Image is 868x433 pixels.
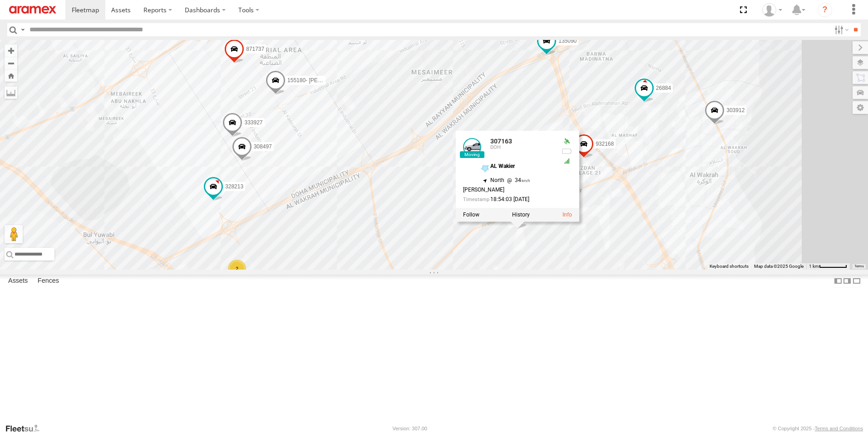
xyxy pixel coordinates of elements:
label: Hide Summary Table [852,275,861,288]
span: North [490,177,504,183]
div: 2 [228,260,246,278]
span: 303912 [726,107,745,113]
span: 333927 [244,119,262,126]
span: 932168 [596,141,614,147]
label: Dock Summary Table to the Left [833,275,843,288]
div: DOH [490,145,554,151]
a: View Asset Details [562,212,572,218]
span: 26884 [656,85,671,92]
button: Zoom in [5,44,17,57]
span: 328213 [225,184,243,190]
button: Zoom out [5,57,17,69]
a: Terms (opens in new tab) [854,265,864,268]
label: Assets [4,275,32,287]
label: Realtime tracking of Asset [463,212,479,218]
button: Zoom Home [5,69,17,82]
div: No battery health information received from this device. [561,148,572,155]
button: Drag Pegman onto the map to open Street View [5,225,23,243]
span: 155180- [PERSON_NAME] [287,77,354,84]
a: Visit our Website [5,424,47,433]
button: Map Scale: 1 km per 58 pixels [806,263,850,270]
div: [PERSON_NAME] [463,187,554,193]
a: 307163 [490,138,512,145]
label: Search Query [19,23,26,36]
label: Fences [33,275,64,287]
label: Map Settings [853,101,868,114]
span: 34 [504,177,530,183]
span: 871737 [246,46,264,53]
button: Keyboard shortcuts [710,263,749,270]
div: Mohammed Fahim [759,3,785,17]
i: ? [818,3,832,17]
a: Terms and Conditions [815,426,863,431]
span: 308497 [254,143,272,150]
label: Search Filter Options [831,23,850,36]
label: View Asset History [512,212,530,218]
div: © Copyright 2025 - [773,426,863,431]
span: 135090 [558,38,577,44]
div: GSM Signal = 5 [561,157,572,165]
div: AL Wakier [490,163,554,169]
div: Date/time of location update [463,197,554,203]
img: aramex-logo.svg [9,6,56,14]
span: 1 km [809,264,819,269]
label: Dock Summary Table to the Right [843,275,852,288]
div: Version: 307.00 [393,426,427,431]
label: Measure [5,86,17,99]
div: Valid GPS Fix [561,138,572,145]
a: View Asset Details [463,138,481,156]
span: Map data ©2025 Google [754,264,804,269]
